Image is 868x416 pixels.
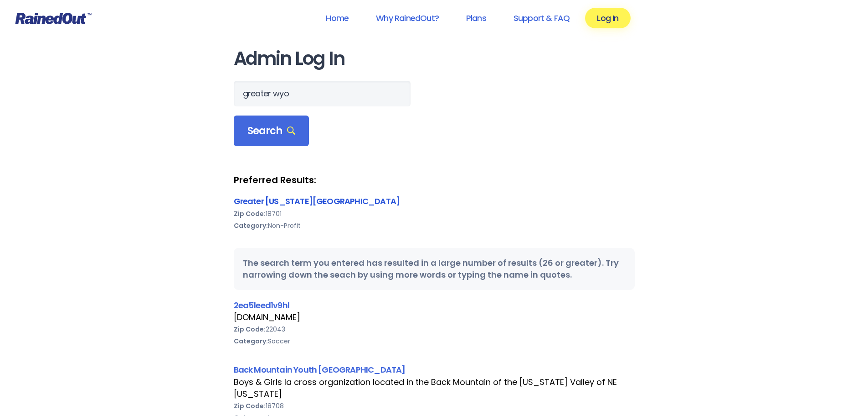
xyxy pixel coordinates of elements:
[502,8,581,28] a: Support & FAQ
[585,8,630,28] a: Log In
[234,116,309,147] div: Search
[234,400,635,412] div: 18708
[234,325,266,334] b: Zip Code:
[234,195,635,207] div: Greater [US_STATE][GEOGRAPHIC_DATA]
[234,81,411,106] input: Search Orgs…
[234,208,635,220] div: 18701
[234,300,289,311] a: 2ea51eed1v9hl
[314,8,360,28] a: Home
[234,299,635,311] div: 2ea51eed1v9hl
[234,195,400,207] a: Greater [US_STATE][GEOGRAPHIC_DATA]
[234,48,635,69] h1: Admin Log In
[234,335,635,347] div: Soccer
[454,8,498,28] a: Plans
[234,376,635,400] div: Boys & Girls la cross organization located in the Back Mountain of the [US_STATE] Valley of NE [U...
[234,401,266,411] b: Zip Code:
[364,8,451,28] a: Why RainedOut?
[247,125,296,137] span: Search
[234,337,268,346] b: Category:
[234,209,266,218] b: Zip Code:
[234,220,635,232] div: Non-Profit
[234,323,635,335] div: 22043
[234,363,635,376] div: Back Mountain Youth [GEOGRAPHIC_DATA]
[234,174,635,186] strong: Preferred Results:
[234,364,406,375] a: Back Mountain Youth [GEOGRAPHIC_DATA]
[234,311,635,323] div: [DOMAIN_NAME]
[234,221,268,230] b: Category:
[234,248,635,290] div: The search term you entered has resulted in a large number of results (26 or greater). Try narrow...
